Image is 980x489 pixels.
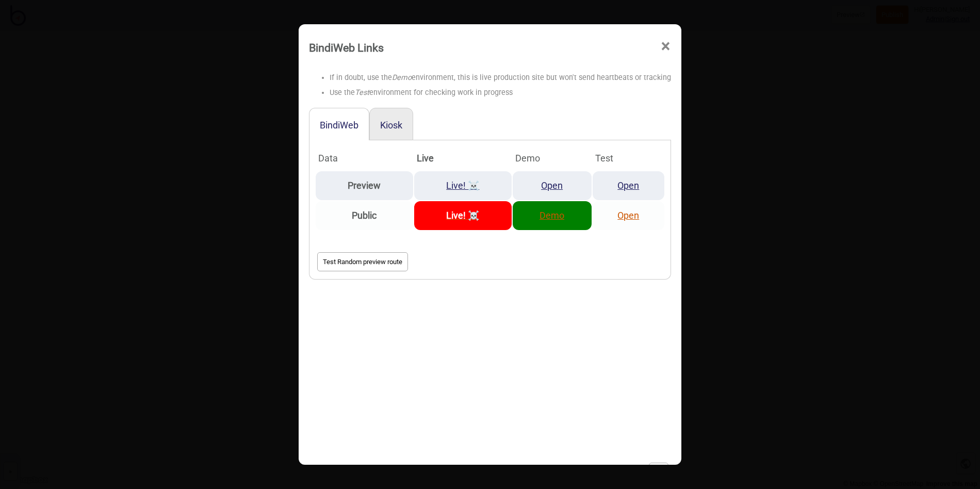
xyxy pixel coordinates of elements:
[617,210,639,221] a: Open
[541,180,563,191] a: Open
[540,210,564,221] a: Demo
[446,180,479,191] a: Live! ☠️
[392,73,412,82] i: Demo
[330,71,671,86] li: If in doubt, use the environment, this is live production site but won't send heartbeats or tracking
[316,146,413,170] th: Data
[330,86,671,101] li: Use the environment for checking work in progress
[380,120,402,131] button: Kiosk
[352,210,377,221] strong: Public
[417,153,434,164] strong: Live
[617,180,639,191] a: Open
[649,463,668,482] button: Ok
[317,252,408,271] button: Test Random preview route
[348,180,381,191] strong: Preview
[446,210,479,221] a: Live! ☠️
[309,37,384,59] div: BindiWeb Links
[320,120,358,131] button: BindiWeb
[513,146,592,170] th: Demo
[593,146,664,170] th: Test
[660,29,671,63] span: ×
[355,88,369,97] i: Test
